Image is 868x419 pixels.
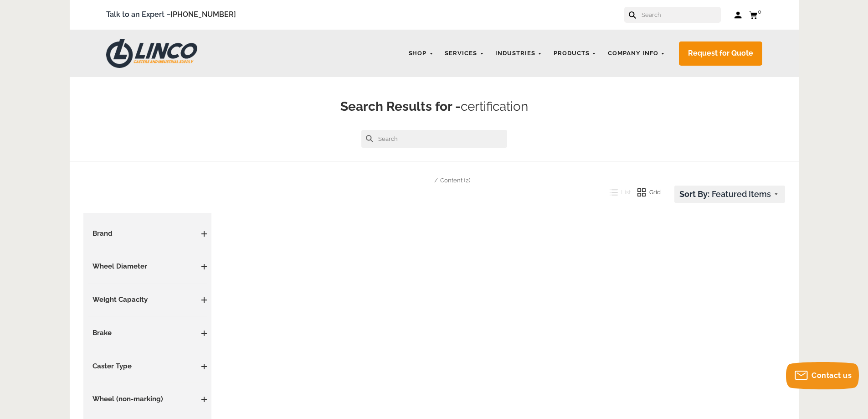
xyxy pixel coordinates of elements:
[786,362,859,389] button: Contact us
[491,45,547,62] a: Industries
[734,10,742,20] a: Log in
[404,45,438,62] a: Shop
[679,41,762,66] a: Request for Quote
[361,130,507,148] input: Search
[88,229,207,239] h3: Brand
[106,39,197,68] img: LINCO CASTERS & INDUSTRIAL SUPPLY
[749,9,762,21] a: 0
[758,8,761,15] span: 0
[88,328,207,338] h3: Brake
[106,9,236,21] span: Talk to an Expert –
[641,7,721,23] input: Search
[398,177,431,184] a: Products (9)
[170,10,236,19] a: [PHONE_NUMBER]
[812,371,852,380] span: Contact us
[88,295,207,305] h3: Weight Capacity
[603,45,670,62] a: Company Info
[440,177,470,184] a: Content (2)
[549,45,601,62] a: Products
[88,362,207,372] h3: Caster Type
[631,186,661,199] button: Grid
[603,186,631,199] button: List
[440,45,488,62] a: Services
[83,98,785,116] h1: Search Results for -
[88,394,207,404] h3: Wheel (non-marking)
[461,99,528,114] span: certification
[88,262,207,272] h3: Wheel Diameter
